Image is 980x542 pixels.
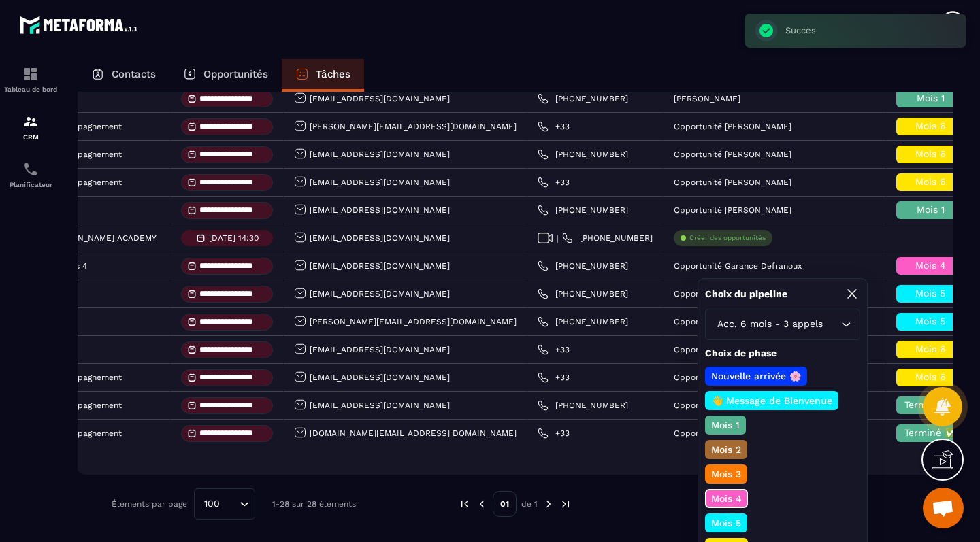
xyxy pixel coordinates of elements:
[199,496,225,511] span: 100
[538,93,628,104] a: [PHONE_NUMBER]
[917,92,945,103] span: Mois 1
[709,467,743,481] p: Mois 3
[923,488,964,528] div: Ouvrir le chat
[705,347,860,360] p: Choix de phase
[557,233,559,243] span: |
[709,492,744,505] p: Mois 4
[3,151,58,199] a: schedulerschedulerPlanificateur
[917,204,945,215] span: Mois 1
[542,498,555,510] img: next
[538,372,570,383] a: +33
[169,59,282,92] a: Opportunités
[22,114,39,130] img: formation
[674,177,791,187] p: Opportunité [PERSON_NAME]
[709,369,803,383] p: Nouvelle arrivée 🌸
[915,176,946,187] span: Mois 6
[3,103,58,151] a: formationformationCRM
[915,371,946,382] span: Mois 6
[915,120,946,131] span: Mois 6
[538,316,628,327] a: [PHONE_NUMBER]
[538,260,628,271] a: [PHONE_NUMBER]
[3,133,58,141] p: CRM
[705,309,860,340] div: Search for option
[674,205,791,215] p: Opportunité [PERSON_NAME]
[674,345,791,354] p: Opportunité [PERSON_NAME]
[538,121,570,132] a: +33
[709,516,743,530] p: Mois 5
[705,288,787,301] p: Choix du pipeline
[915,288,945,299] span: Mois 5
[538,288,628,299] a: [PHONE_NUMBER]
[674,401,791,410] p: Opportunité [PERSON_NAME]
[826,317,838,332] input: Search for option
[19,12,142,37] img: logo
[3,181,58,188] p: Planificateur
[674,122,791,131] p: Opportunité [PERSON_NAME]
[915,343,946,354] span: Mois 6
[674,150,791,159] p: Opportunité [PERSON_NAME]
[915,148,946,159] span: Mois 6
[3,86,58,93] p: Tableau de bord
[282,59,364,92] a: Tâches
[3,56,58,103] a: formationformationTableau de bord
[22,66,39,82] img: formation
[559,498,572,510] img: next
[203,68,268,80] p: Opportunités
[915,316,945,326] span: Mois 5
[714,317,826,332] span: Acc. 6 mois - 3 appels
[12,233,157,243] p: CALL 1:1 [PERSON_NAME] ACADEMY
[538,205,628,216] a: [PHONE_NUMBER]
[674,317,791,326] p: Opportunité [PERSON_NAME]
[538,344,570,355] a: +33
[904,399,956,410] span: Terminé ✅
[562,233,653,243] a: [PHONE_NUMBER]
[316,68,350,80] p: Tâches
[709,418,742,432] p: Mois 1
[225,496,236,511] input: Search for option
[904,427,956,438] span: Terminé ✅
[78,59,169,92] a: Contacts
[112,499,187,509] p: Éléments par page
[538,400,628,411] a: [PHONE_NUMBER]
[538,177,570,188] a: +33
[459,498,471,510] img: prev
[709,443,743,456] p: Mois 2
[521,498,538,509] p: de 1
[689,233,766,243] p: Créer des opportunités
[194,488,255,520] div: Search for option
[709,394,834,407] p: 👋 Message de Bienvenue
[476,498,488,510] img: prev
[674,94,740,103] p: [PERSON_NAME]
[674,428,791,438] p: Opportunité [PERSON_NAME]
[272,499,356,509] p: 1-28 sur 28 éléments
[538,428,570,439] a: +33
[493,491,517,517] p: 01
[112,68,156,80] p: Contacts
[22,161,39,177] img: scheduler
[209,233,259,243] p: [DATE] 14:30
[915,260,946,271] span: Mois 4
[674,289,791,299] p: Opportunité [PERSON_NAME]
[674,373,791,382] p: Opportunité [PERSON_NAME]
[538,149,628,160] a: [PHONE_NUMBER]
[674,261,802,271] p: Opportunité Garance Defranoux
